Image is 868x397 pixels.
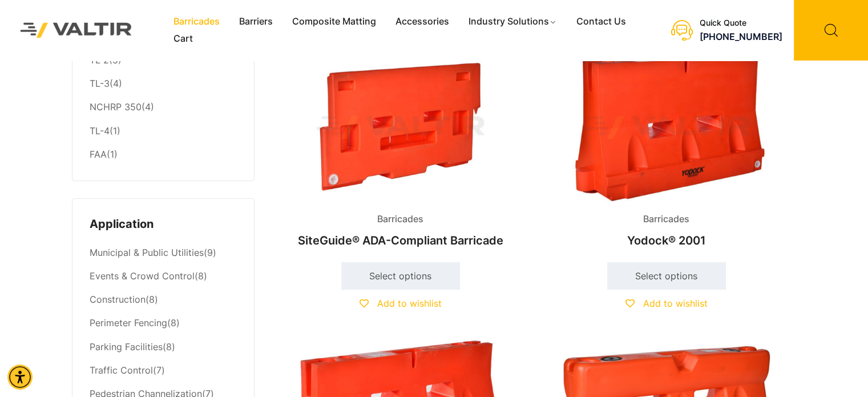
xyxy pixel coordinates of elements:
[90,216,237,233] h4: Application
[360,298,442,309] a: Add to wishlist
[567,13,636,30] a: Contact Us
[543,54,790,253] a: BarricadesYodock® 2001
[543,228,790,253] h2: Yodock® 2001
[369,211,432,228] span: Barricades
[90,119,237,143] li: (1)
[700,18,782,28] div: Quick Quote
[341,262,460,290] a: Select options for “SiteGuide® ADA-Compliant Barricade”
[625,298,708,309] a: Add to wishlist
[90,149,107,160] a: FAA
[90,143,237,163] li: (1)
[90,341,163,352] a: Parking Facilities
[543,54,790,202] img: Barricades
[90,247,204,258] a: Municipal & Public Utilities
[277,54,524,202] img: Barricades
[90,317,167,328] a: Perimeter Fencing
[90,125,110,137] a: TL-4
[377,298,442,309] span: Add to wishlist
[90,242,237,265] li: (9)
[277,54,524,253] a: BarricadesSiteGuide® ADA-Compliant Barricade
[386,13,459,30] a: Accessories
[90,312,237,335] li: (8)
[90,101,142,113] a: NCHRP 350
[277,228,524,253] h2: SiteGuide® ADA-Compliant Barricade
[90,335,237,359] li: (8)
[164,30,203,47] a: Cart
[459,13,567,30] a: Industry Solutions
[229,13,282,30] a: Barriers
[90,78,110,89] a: TL-3
[164,13,229,30] a: Barricades
[7,364,33,390] div: Accessibility Menu
[90,96,237,119] li: (4)
[90,265,237,288] li: (8)
[90,270,195,282] a: Events & Crowd Control
[282,13,386,30] a: Composite Matting
[90,49,237,73] li: (5)
[700,31,782,42] a: call (888) 496-3625
[90,73,237,96] li: (4)
[90,288,237,312] li: (8)
[635,211,698,228] span: Barricades
[90,359,237,382] li: (7)
[643,298,708,309] span: Add to wishlist
[607,262,726,290] a: Select options for “Yodock® 2001”
[90,294,146,305] a: Construction
[9,11,144,49] img: Valtir Rentals
[90,364,153,376] a: Traffic Control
